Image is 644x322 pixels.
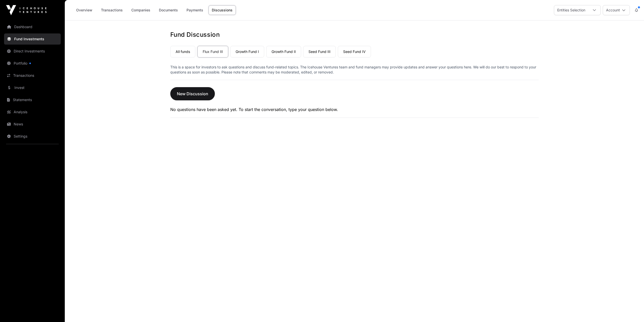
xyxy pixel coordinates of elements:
a: Flux Fund III [197,46,228,58]
a: Payments [183,5,206,15]
a: News [4,119,61,130]
a: Direct Investments [4,46,61,57]
a: Dashboard [4,21,61,32]
a: Documents [156,5,181,15]
a: Settings [4,131,61,142]
button: New Discussion [170,87,215,100]
a: Growth Fund I [230,46,264,58]
a: Growth Fund II [266,46,301,58]
a: All funds [170,46,195,58]
a: Transactions [98,5,126,15]
a: Seed Fund III [303,46,336,58]
iframe: Chat Widget [619,298,644,322]
a: Overview [73,5,96,15]
a: Fund Investments [4,33,61,45]
a: Transactions [4,70,61,81]
p: This is a space for investors to ask questions and discuss fund-related topics. The Icehouse Vent... [170,65,539,75]
a: Invest [4,82,61,93]
img: Icehouse Ventures Logo [6,5,47,15]
a: Seed Fund IV [338,46,371,58]
a: Discussions [209,5,236,15]
a: Portfolio [4,58,61,69]
p: No questions have been asked yet. To start the conversation, type your question below. [170,106,539,112]
a: Analysis [4,106,61,118]
h1: Fund Discussion [170,31,539,39]
a: Statements [4,94,61,105]
span: New Discussion [177,91,208,97]
div: Entities Selection [554,5,588,15]
a: Companies [128,5,154,15]
button: Account [603,5,630,15]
